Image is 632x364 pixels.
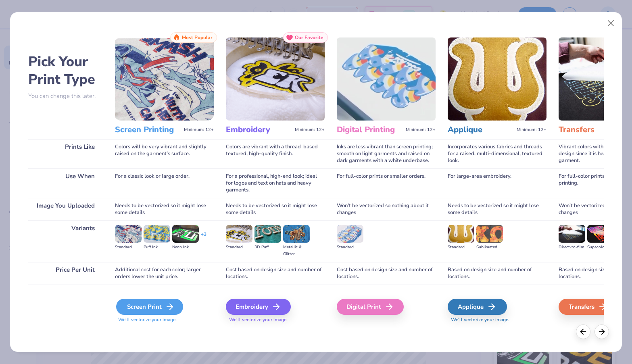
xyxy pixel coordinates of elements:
[254,244,281,251] div: 3D Puff
[226,168,325,198] div: For a professional, high-end look; ideal for logos and text on hats and heavy garments.
[226,125,292,135] h3: Embroidery
[115,316,214,323] span: We'll vectorize your image.
[448,139,546,168] div: Incorporates various fabrics and threads for a raised, multi-dimensional, textured look.
[337,125,403,135] h3: Digital Printing
[115,125,181,135] h3: Screen Printing
[337,168,436,198] div: For full-color prints or smaller orders.
[448,198,546,220] div: Needs to be vectorized so it might lose some details
[115,37,214,121] img: Screen Printing
[226,244,252,251] div: Standard
[587,225,614,243] img: Supacolor
[603,16,619,31] button: Close
[226,198,325,220] div: Needs to be vectorized so it might lose some details
[337,198,436,220] div: Won't be vectorized so nothing about it changes
[28,220,103,262] div: Variants
[517,127,546,133] span: Minimum: 12+
[28,262,103,285] div: Price Per Unit
[144,244,170,251] div: Puff Ink
[115,225,142,243] img: Standard
[448,125,513,135] h3: Applique
[172,244,199,251] div: Neon Ink
[559,225,585,243] img: Direct-to-film
[28,93,103,100] p: You can change this later.
[182,35,213,40] span: Most Popular
[28,53,103,88] h2: Pick Your Print Type
[448,262,546,285] div: Based on design size and number of locations.
[172,225,199,243] img: Neon Ink
[337,244,363,251] div: Standard
[406,127,436,133] span: Minimum: 12+
[115,262,214,285] div: Additional cost for each color; larger orders lower the unit price.
[295,35,323,40] span: Our Favorite
[226,262,325,285] div: Cost based on design size and number of locations.
[144,225,170,243] img: Puff Ink
[283,244,310,258] div: Metallic & Glitter
[28,139,103,168] div: Prints Like
[254,225,281,243] img: 3D Puff
[448,225,474,243] img: Standard
[201,231,206,245] div: + 3
[226,37,325,121] img: Embroidery
[184,127,214,133] span: Minimum: 12+
[115,139,214,168] div: Colors will be very vibrant and slightly raised on the garment's surface.
[337,225,363,243] img: Standard
[559,125,624,135] h3: Transfers
[337,139,436,168] div: Inks are less vibrant than screen printing; smooth on light garments and raised on dark garments ...
[115,244,142,251] div: Standard
[448,37,546,121] img: Applique
[226,139,325,168] div: Colors are vibrant with a thread-based textured, high-quality finish.
[559,299,618,315] div: Transfers
[226,299,291,315] div: Embroidery
[337,299,404,315] div: Digital Print
[283,225,310,243] img: Metallic & Glitter
[476,244,503,251] div: Sublimated
[295,127,325,133] span: Minimum: 12+
[448,168,546,198] div: For large-area embroidery.
[226,316,325,323] span: We'll vectorize your image.
[448,316,546,323] span: We'll vectorize your image.
[337,37,436,121] img: Digital Printing
[448,299,507,315] div: Applique
[476,225,503,243] img: Sublimated
[116,299,183,315] div: Screen Print
[337,262,436,285] div: Cost based on design size and number of locations.
[115,168,214,198] div: For a classic look or large order.
[448,244,474,251] div: Standard
[115,198,214,220] div: Needs to be vectorized so it might lose some details
[587,244,614,251] div: Supacolor
[559,244,585,251] div: Direct-to-film
[28,198,103,220] div: Image You Uploaded
[226,225,252,243] img: Standard
[28,168,103,198] div: Use When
